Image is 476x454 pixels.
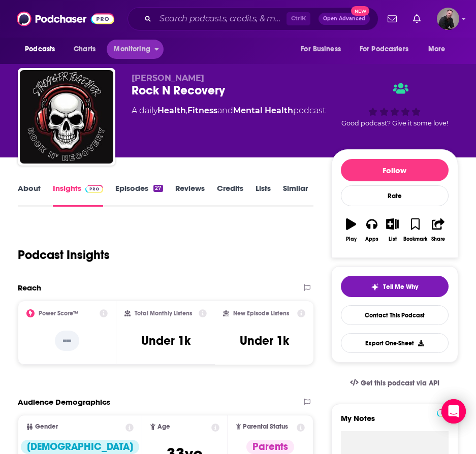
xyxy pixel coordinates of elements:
[384,10,401,27] a: Show notifications dropdown
[287,12,310,25] span: Ctrl K
[115,183,163,207] a: Episodes27
[431,236,445,242] div: Share
[157,106,186,115] a: Health
[362,212,383,248] button: Apps
[35,424,58,430] span: Gender
[18,397,110,407] h2: Audience Demographics
[341,305,449,325] a: Contact This Podcast
[217,106,233,115] span: and
[382,212,403,248] button: List
[341,185,449,206] div: Rate
[341,212,362,248] button: Play
[323,16,365,21] span: Open Advanced
[441,399,466,424] div: Open Intercom Messenger
[341,413,449,431] label: My Notes
[409,10,425,27] a: Show notifications dropdown
[67,40,102,59] a: Charts
[18,283,41,293] h2: Reach
[186,106,187,115] span: ,
[360,42,408,56] span: For Podcasters
[175,183,205,207] a: Reviews
[437,8,459,30] button: Show profile menu
[283,183,308,207] a: Similar
[341,333,449,353] button: Export One-Sheet
[39,310,78,317] h2: Power Score™
[21,440,139,454] div: [DEMOGRAPHIC_DATA]
[365,236,378,242] div: Apps
[155,11,287,27] input: Search podcasts, credits, & more...
[18,247,110,263] h1: Podcast Insights
[437,409,455,417] img: Podchaser Pro
[341,276,449,297] button: tell me why sparkleTell Me Why
[132,73,204,83] span: [PERSON_NAME]
[389,236,397,242] div: List
[141,333,191,348] h3: Under 1k
[346,236,357,242] div: Play
[403,236,427,242] div: Bookmark
[331,73,458,136] div: Good podcast? Give it some love!
[243,424,288,430] span: Parental Status
[353,40,423,59] button: open menu
[428,212,449,248] button: Share
[342,371,448,396] a: Get this podcast via API
[437,8,459,30] span: Logged in as apdrasen
[114,42,150,56] span: Monitoring
[25,42,55,56] span: Podcasts
[128,7,378,30] div: Search podcasts, credits, & more...
[153,185,163,192] div: 27
[132,105,326,117] div: A daily podcast
[233,106,293,115] a: Mental Health
[217,183,243,207] a: Credits
[18,183,41,207] a: About
[403,212,428,248] button: Bookmark
[437,407,455,417] a: Pro website
[361,379,439,387] span: Get this podcast via API
[187,106,217,115] a: Fitness
[428,42,446,56] span: More
[74,42,96,56] span: Charts
[157,424,170,430] span: Age
[18,40,68,59] button: open menu
[246,440,294,454] div: Parents
[437,8,459,30] img: User Profile
[135,310,192,317] h2: Total Monthly Listens
[319,13,370,25] button: Open AdvancedNew
[421,40,458,59] button: open menu
[240,333,289,348] h3: Under 1k
[383,283,418,291] span: Tell Me Why
[233,310,289,317] h2: New Episode Listens
[371,283,379,291] img: tell me why sparkle
[53,183,103,207] a: InsightsPodchaser Pro
[301,42,341,56] span: For Business
[85,185,103,193] img: Podchaser Pro
[294,40,354,59] button: open menu
[341,159,449,181] button: Follow
[107,40,163,59] button: open menu
[55,331,79,351] p: --
[351,6,369,16] span: New
[256,183,271,207] a: Lists
[17,9,114,28] img: Podchaser - Follow, Share and Rate Podcasts
[20,70,113,164] img: Rock N Recovery
[341,119,448,127] span: Good podcast? Give it some love!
